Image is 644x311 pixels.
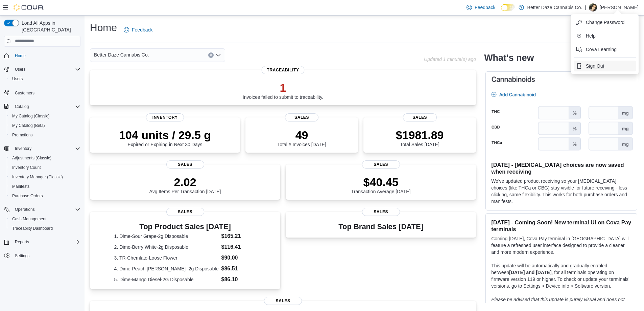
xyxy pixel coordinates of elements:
[12,132,33,138] span: Promotions
[132,26,152,33] span: Feedback
[121,23,155,37] a: Feedback
[1,144,83,153] button: Inventory
[12,103,80,111] span: Catalog
[9,112,52,120] a: My Catalog (Classic)
[491,262,631,289] p: This update will be automatically and gradually enabled between , for all terminals operating on ...
[7,182,83,191] button: Manifests
[403,113,437,121] span: Sales
[243,81,324,94] p: 1
[166,160,204,169] span: Sales
[9,173,80,181] span: Inventory Manager (Classic)
[7,214,83,224] button: Cash Management
[9,131,35,139] a: Promotions
[574,17,636,28] button: Change Password
[12,193,43,199] span: Purchase Orders
[12,238,32,246] button: Reports
[12,155,51,161] span: Adjustments (Classic)
[12,165,41,170] span: Inventory Count
[7,172,83,182] button: Inventory Manager (Classic)
[221,265,256,273] dd: $86.51
[9,224,55,232] a: Traceabilty Dashboard
[114,244,219,250] dt: 2. Dime-Berry White-2g Disposable
[7,121,83,130] button: My Catalog (Beta)
[9,131,80,139] span: Promotions
[9,215,49,223] a: Cash Management
[12,238,80,246] span: Reports
[9,163,44,172] a: Inventory Count
[527,3,582,12] p: Better Daze Cannabis Co.
[586,32,596,39] span: Help
[114,223,256,231] h3: Top Product Sales [DATE]
[146,113,184,121] span: Inventory
[9,75,25,83] a: Users
[585,3,586,12] p: |
[15,67,25,72] span: Users
[509,270,551,275] strong: [DATE] and [DATE]
[574,61,636,71] button: Sign Out
[600,3,639,12] p: [PERSON_NAME]
[9,192,80,200] span: Purchase Orders
[12,76,23,82] span: Users
[12,145,80,153] span: Inventory
[12,88,80,97] span: Customers
[586,63,604,69] span: Sign Out
[491,297,625,309] em: Please be advised that this update is purely visual and does not impact payment functionality.
[9,215,80,223] span: Cash Management
[90,21,117,35] h1: Home
[9,192,46,200] a: Purchase Orders
[12,226,53,231] span: Traceabilty Dashboard
[491,161,631,175] h3: [DATE] - [MEDICAL_DATA] choices are now saved when receiving
[114,276,219,283] dt: 5. Dime-Mango Diesel-2G Disposable
[149,175,221,194] div: Avg Items Per Transaction [DATE]
[12,251,80,260] span: Settings
[15,253,29,259] span: Settings
[501,4,515,11] input: Dark Mode
[1,237,83,247] button: Reports
[94,51,149,59] span: Better Daze Cannabis Co.
[7,130,83,140] button: Promotions
[15,90,34,96] span: Customers
[491,178,631,205] p: We've updated product receiving so your [MEDICAL_DATA] choices (like THCa or CBG) stay visible fo...
[12,65,80,73] span: Users
[574,44,636,55] button: Cova Learning
[221,275,256,284] dd: $86.10
[15,104,29,109] span: Catalog
[19,20,80,33] span: Load All Apps in [GEOGRAPHIC_DATA]
[1,251,83,261] button: Settings
[14,4,44,11] img: Cova
[338,223,423,231] h3: Top Brand Sales [DATE]
[9,154,80,162] span: Adjustments (Classic)
[12,89,37,97] a: Customers
[7,111,83,121] button: My Catalog (Classic)
[12,52,28,60] a: Home
[396,128,444,142] p: $1981.89
[9,121,48,130] a: My Catalog (Beta)
[277,128,326,147] div: Total # Invoices [DATE]
[119,128,211,147] div: Expired or Expiring in Next 30 Days
[15,146,31,151] span: Inventory
[114,254,219,261] dt: 3. TR-Chemlato-Loose Flower
[1,102,83,111] button: Catalog
[12,184,29,189] span: Manifests
[1,205,83,214] button: Operations
[9,163,80,172] span: Inventory Count
[12,205,38,214] button: Operations
[114,233,219,240] dt: 1. Dime-Sour Grape-2g Disposable
[277,128,326,142] p: 49
[7,163,83,172] button: Inventory Count
[243,81,324,100] div: Invoices failed to submit to traceability.
[9,154,54,162] a: Adjustments (Classic)
[362,208,400,216] span: Sales
[114,265,219,272] dt: 4. Dime-Peach [PERSON_NAME]- 2g Disposable
[491,219,631,232] h3: [DATE] - Coming Soon! New terminal UI on Cova Pay terminals
[475,4,495,11] span: Feedback
[12,113,50,119] span: My Catalog (Classic)
[12,252,32,260] a: Settings
[15,239,29,245] span: Reports
[12,216,46,222] span: Cash Management
[221,243,256,251] dd: $116.41
[221,254,256,262] dd: $90.00
[7,224,83,233] button: Traceabilty Dashboard
[464,1,498,14] a: Feedback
